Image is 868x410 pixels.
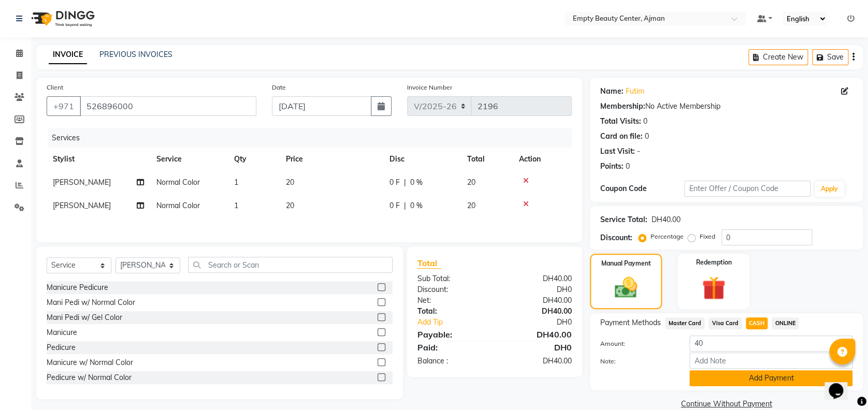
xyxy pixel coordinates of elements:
span: 20 [286,178,294,187]
div: Total: [410,306,495,317]
div: 0 [645,131,649,142]
div: Payable: [410,328,495,341]
div: DH40.00 [652,214,681,225]
a: Continue Without Payment [592,399,861,409]
span: CASH [746,317,768,329]
label: Note: [592,357,682,366]
span: 0 % [410,200,423,211]
th: Stylist [47,148,150,171]
label: Redemption [696,258,731,267]
iframe: chat widget [824,369,858,400]
input: Search by Name/Mobile/Email/Code [80,96,256,116]
span: [PERSON_NAME] [53,201,111,210]
input: Add Note [689,353,852,369]
div: Manicure [47,327,77,338]
a: Add Tip [410,317,509,328]
th: Disc [383,148,461,171]
div: Card on file: [600,131,643,142]
div: Services [48,128,580,148]
div: DH40.00 [495,306,580,317]
div: DH40.00 [495,328,580,341]
span: Normal Color [156,178,200,187]
div: DH0 [509,317,580,328]
span: Normal Color [156,201,200,210]
div: Pedicure [47,342,76,353]
th: Total [461,148,513,171]
button: +971 [47,96,81,116]
span: Total [417,258,441,269]
img: _cash.svg [607,274,644,301]
div: - [637,146,640,157]
th: Action [513,148,572,171]
input: Search or Scan [188,257,393,273]
div: DH40.00 [495,273,580,284]
a: Futim [626,86,644,97]
button: Save [812,49,848,65]
span: | [404,177,406,188]
label: Manual Payment [601,259,651,268]
input: Amount [689,335,852,352]
input: Enter Offer / Coupon Code [684,181,810,197]
div: No Active Membership [600,101,852,112]
label: Date [272,83,286,92]
div: Sub Total: [410,273,495,284]
th: Service [150,148,228,171]
button: Create New [748,49,808,65]
div: DH0 [495,341,580,354]
label: Amount: [592,339,682,348]
a: PREVIOUS INVOICES [99,50,172,59]
span: Payment Methods [600,317,661,328]
a: INVOICE [49,46,87,64]
span: 20 [467,201,475,210]
span: 1 [234,201,238,210]
img: logo [26,4,97,33]
div: Net: [410,295,495,306]
span: 0 F [389,177,400,188]
div: DH40.00 [495,356,580,367]
span: 20 [467,178,475,187]
div: 0 [626,161,630,172]
div: Name: [600,86,624,97]
div: Manicure w/ Normal Color [47,357,133,368]
label: Percentage [650,232,684,241]
div: Points: [600,161,624,172]
div: Paid: [410,341,495,354]
div: Membership: [600,101,645,112]
div: DH40.00 [495,295,580,306]
th: Qty [228,148,280,171]
span: | [404,200,406,211]
span: Master Card [665,317,704,329]
div: Balance : [410,356,495,367]
div: Last Visit: [600,146,635,157]
label: Fixed [700,232,715,241]
span: Visa Card [708,317,742,329]
div: Mani Pedi w/ Normal Color [47,297,135,308]
th: Price [280,148,383,171]
div: DH0 [495,284,580,295]
span: 1 [234,178,238,187]
span: 0 F [389,200,400,211]
div: Total Visits: [600,116,641,127]
div: Pedicure w/ Normal Color [47,372,132,383]
div: Discount: [600,232,632,243]
span: [PERSON_NAME] [53,178,111,187]
label: Invoice Number [407,83,452,92]
button: Apply [815,181,844,197]
span: ONLINE [772,317,799,329]
label: Client [47,83,63,92]
img: _gift.svg [695,273,733,303]
div: Mani Pedi w/ Gel Color [47,312,122,323]
span: 0 % [410,177,423,188]
div: Discount: [410,284,495,295]
button: Add Payment [689,370,852,386]
div: Coupon Code [600,183,684,194]
div: Manicure Pedicure [47,282,108,293]
span: 20 [286,201,294,210]
div: Service Total: [600,214,647,225]
div: 0 [643,116,647,127]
